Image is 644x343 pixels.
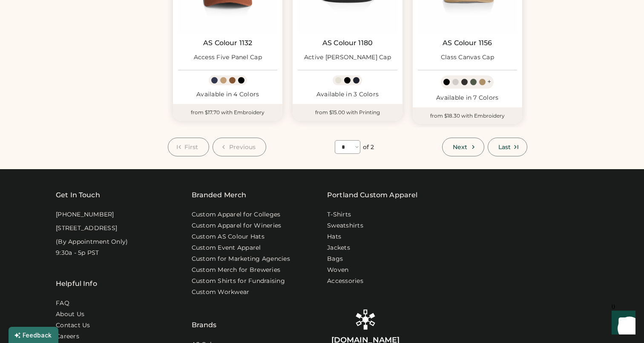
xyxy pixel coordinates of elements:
button: Last [488,138,527,156]
a: Hats [327,233,341,241]
a: Careers [56,332,79,341]
div: from $15.00 with Printing [293,104,402,121]
img: Rendered Logo - Screens [355,309,376,330]
div: Available in 4 Colors [178,90,277,99]
div: [STREET_ADDRESS] [56,224,117,233]
div: Available in 3 Colors [298,90,397,99]
span: Last [498,144,511,150]
a: Portland Custom Apparel [327,190,417,200]
div: Get In Touch [56,190,100,200]
a: Custom Shirts for Fundraising [192,277,285,285]
a: Accessories [327,277,363,285]
a: Custom Merch for Breweries [192,266,281,274]
div: Class Canvas Cap [441,53,494,62]
span: Previous [229,144,256,150]
a: Custom Apparel for Colleges [192,210,281,219]
a: Bags [327,255,343,263]
a: AS Colour 1156 [443,39,492,47]
div: Branded Merch [192,190,247,200]
a: AS Colour 1132 [203,39,252,47]
div: from $17.70 with Embroidery [173,104,282,121]
div: Active [PERSON_NAME] Cap [304,53,391,62]
div: Available in 7 Colors [418,94,517,102]
iframe: Front Chat [604,305,640,341]
div: Helpful Info [56,279,97,289]
a: Custom Workwear [192,288,250,297]
a: Sweatshirts [327,222,363,230]
a: Woven [327,266,348,274]
a: FAQ [56,299,69,308]
a: Custom Event Apparel [192,244,261,252]
div: of 2 [363,143,374,152]
a: AS Colour 1180 [322,39,373,47]
a: Custom Apparel for Wineries [192,222,282,230]
a: Custom for Marketing Agencies [192,255,290,263]
div: 9:30a - 5p PST [56,249,99,257]
button: First [168,138,209,156]
div: [PHONE_NUMBER] [56,210,114,219]
div: + [487,77,491,86]
a: Jackets [327,244,350,252]
div: Brands [192,299,217,330]
span: First [184,144,198,150]
div: Access Five Panel Cap [194,53,262,62]
a: About Us [56,310,84,319]
img: Rendered Logo - Platens [355,309,376,330]
div: (By Appointment Only) [56,238,128,246]
a: Contact Us [56,321,90,330]
a: Custom AS Colour Hats [192,233,264,241]
span: Next [453,144,467,150]
a: T-Shirts [327,210,351,219]
div: from $18.30 with Embroidery [413,107,522,124]
button: Previous [213,138,267,156]
button: Next [442,138,484,156]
